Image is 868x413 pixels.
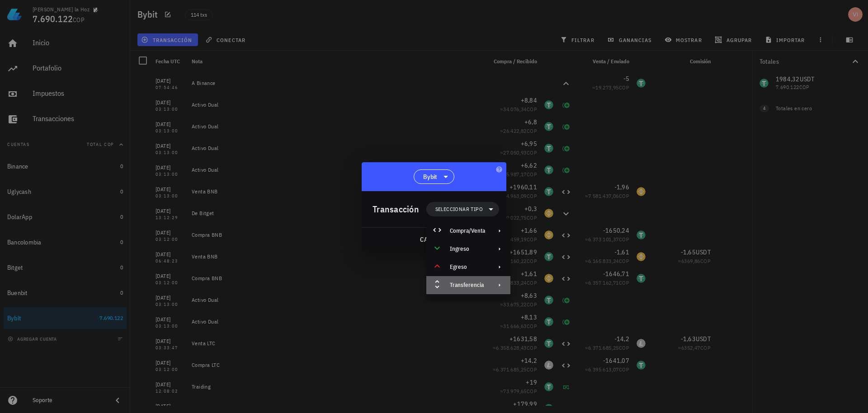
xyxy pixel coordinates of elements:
div: Transacción [373,202,419,216]
div: Ingreso [450,245,485,253]
div: Compra/Venta [450,227,485,235]
span: cancelar [420,235,453,244]
div: Transferencia [426,276,510,294]
span: Bybit [423,172,437,181]
div: Egreso [426,258,510,276]
div: Ingreso [426,240,510,258]
div: Compra/Venta [426,222,510,240]
div: Transferencia [450,282,485,289]
div: Egreso [450,263,485,271]
button: cancelar [416,231,457,248]
span: Seleccionar tipo [435,205,483,214]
